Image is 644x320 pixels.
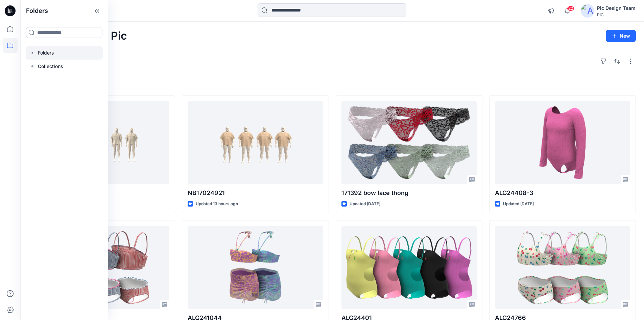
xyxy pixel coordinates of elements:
div: PIC [597,12,636,17]
div: Pic Design Team [597,4,636,12]
h4: Styles [28,80,636,88]
p: Updated [DATE] [503,200,534,208]
p: Updated [DATE] [350,200,380,208]
a: ALG24401 [341,226,477,310]
p: Updated 13 hours ago [196,200,238,208]
p: 171392 bow lace thong [341,188,477,198]
button: New [606,30,636,42]
img: avatar [581,4,594,18]
a: ALG24766 [495,226,630,310]
span: 22 [567,6,574,11]
p: Collections [38,62,63,70]
a: 171392 bow lace thong [341,101,477,185]
a: ALG241044 [188,226,323,310]
p: ALG24408-3 [495,188,630,198]
a: NB17024921 [188,101,323,185]
p: NB17024921 [188,188,323,198]
a: ALG24408-3 [495,101,630,185]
